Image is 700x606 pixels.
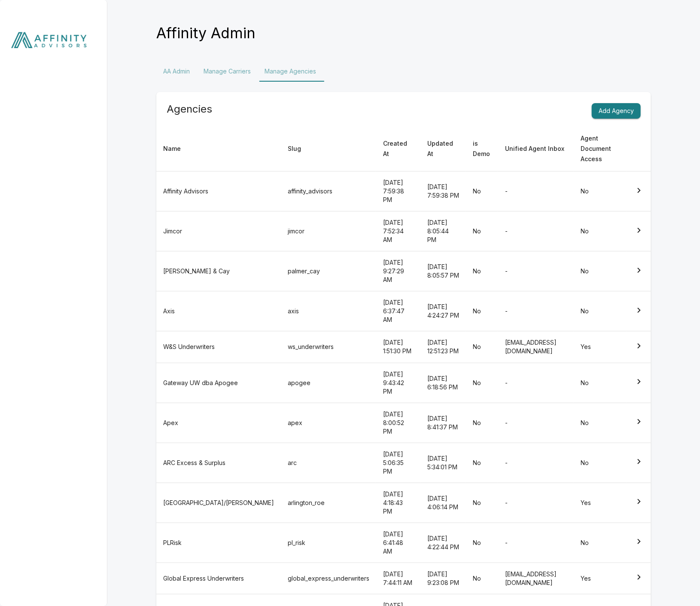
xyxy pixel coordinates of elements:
th: is Demo [466,126,498,171]
td: [DATE] 9:43:42 PM [376,363,420,403]
td: [DATE] 4:24:27 PM [420,291,466,331]
th: Created At [376,126,420,171]
td: - [498,291,574,331]
td: Yes [574,331,627,363]
td: palmer_cay [281,251,376,291]
th: Name [156,126,281,171]
td: [DATE] 1:51:30 PM [376,331,420,363]
td: apex [281,403,376,443]
td: Axis [156,291,281,331]
td: No [466,291,498,331]
td: - [498,403,574,443]
td: - [498,363,574,403]
td: global_express_underwriters [281,563,376,594]
td: PLRisk [156,523,281,563]
td: [DATE] 8:41:37 PM [420,403,466,443]
td: No [466,171,498,211]
td: axis [281,291,376,331]
td: No [574,523,627,563]
h4: Affinity Admin [156,24,256,42]
td: [DATE] 9:27:29 AM [376,251,420,291]
th: Updated At [420,126,466,171]
td: [DATE] 7:52:34 AM [376,211,420,251]
td: No [574,171,627,211]
td: [DATE] 8:05:44 PM [420,211,466,251]
td: apogee [281,363,376,403]
td: No [466,443,498,483]
td: [DATE] 8:00:52 PM [376,403,420,443]
td: - [498,483,574,523]
td: No [574,443,627,483]
th: Slug [281,126,376,171]
td: No [466,331,498,363]
td: [DATE] 4:22:44 PM [420,523,466,563]
td: [DATE] 4:18:43 PM [376,483,420,523]
td: Affinity Advisors [156,171,281,211]
td: arlington_roe [281,483,376,523]
button: Manage Agencies [258,61,323,82]
td: W&S Underwriters [156,331,281,363]
td: No [466,523,498,563]
th: Agent Document Access [574,126,627,171]
td: [DATE] 9:23:08 PM [420,563,466,594]
div: Settings Tabs [156,61,651,82]
td: [DATE] 6:18:56 PM [420,363,466,403]
td: [DATE] 6:41:48 AM [376,523,420,563]
td: [DATE] 8:05:57 PM [420,251,466,291]
td: No [466,363,498,403]
td: [DATE] 6:37:47 AM [376,291,420,331]
th: Unified Agent Inbox [498,126,574,171]
td: No [574,403,627,443]
td: Yes [574,563,627,594]
td: ARC Excess & Surplus [156,443,281,483]
td: [PERSON_NAME] & Cay [156,251,281,291]
td: [DATE] 7:44:11 AM [376,563,420,594]
td: ws_underwriters [281,331,376,363]
td: [DATE] 4:06:14 PM [420,483,466,523]
button: AA Admin [156,61,197,82]
td: [GEOGRAPHIC_DATA]/[PERSON_NAME] [156,483,281,523]
td: No [574,211,627,251]
td: affinity_advisors [281,171,376,211]
td: - [498,523,574,563]
td: [EMAIL_ADDRESS][DOMAIN_NAME] [498,563,574,594]
td: - [498,251,574,291]
td: pl_risk [281,523,376,563]
td: - [498,211,574,251]
td: [DATE] 7:59:38 PM [420,171,466,211]
td: [EMAIL_ADDRESS][DOMAIN_NAME] [498,331,574,363]
td: No [466,211,498,251]
td: Apex [156,403,281,443]
td: - [498,443,574,483]
td: No [466,563,498,594]
td: Yes [574,483,627,523]
td: No [466,403,498,443]
td: Jimcor [156,211,281,251]
td: Global Express Underwriters [156,563,281,594]
td: [DATE] 12:51:23 PM [420,331,466,363]
td: No [574,291,627,331]
h5: Agencies [167,102,212,116]
td: No [466,251,498,291]
td: [DATE] 5:34:01 PM [420,443,466,483]
td: [DATE] 7:59:38 PM [376,171,420,211]
td: No [574,363,627,403]
td: jimcor [281,211,376,251]
td: No [574,251,627,291]
button: Add Agency [592,103,641,119]
td: Gateway UW dba Apogee [156,363,281,403]
td: No [466,483,498,523]
td: arc [281,443,376,483]
td: - [498,171,574,211]
td: [DATE] 5:06:35 PM [376,443,420,483]
button: Manage Carriers [197,61,258,82]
